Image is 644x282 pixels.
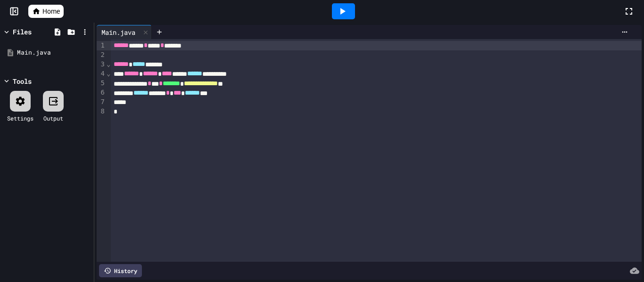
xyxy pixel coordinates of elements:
div: Output [43,114,63,122]
div: 1 [97,41,106,50]
div: Main.java [97,25,152,39]
iframe: chat widget [566,203,635,243]
div: 4 [97,69,106,79]
span: Fold line [106,60,111,68]
div: Files [13,27,32,37]
div: 6 [97,88,106,97]
div: Main.java [97,27,140,37]
div: 2 [97,50,106,60]
div: 7 [97,97,106,107]
span: Home [42,7,60,16]
iframe: chat widget [604,244,635,273]
div: Settings [7,114,33,122]
div: 3 [97,60,106,69]
div: History [99,264,142,277]
div: 5 [97,79,106,88]
div: Main.java [17,48,91,57]
span: Fold line [106,70,111,77]
a: Home [28,5,64,18]
div: 8 [97,107,106,116]
div: Tools [13,76,32,86]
